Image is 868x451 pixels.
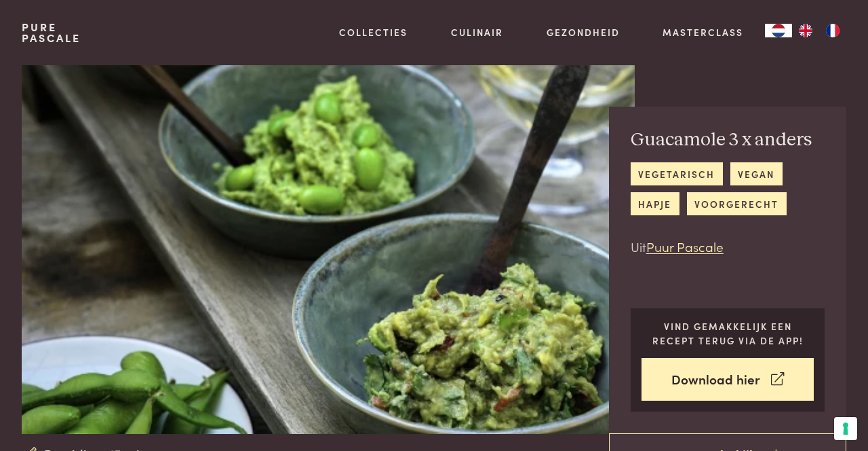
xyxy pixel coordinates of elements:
[631,192,679,215] a: hapje
[22,22,81,43] a: PurePascale
[22,65,635,434] img: Guacamole 3 x anders
[642,358,814,401] a: Download hier
[765,24,792,37] div: Language
[765,24,792,37] a: NL
[792,24,846,37] ul: Language list
[642,319,814,347] p: Vind gemakkelijk een recept terug via de app!
[687,192,787,215] a: voorgerecht
[730,162,783,185] a: vegan
[631,128,825,152] h2: Guacamole 3 x anders
[646,237,724,255] a: Puur Pascale
[663,25,743,39] a: Masterclass
[339,25,408,39] a: Collecties
[547,25,620,39] a: Gezondheid
[792,24,819,37] a: EN
[631,162,723,185] a: vegetarisch
[765,24,846,37] aside: Language selected: Nederlands
[834,417,857,440] button: Uw voorkeuren voor toestemming voor trackingtechnologieën
[451,25,503,39] a: Culinair
[631,237,825,257] p: Uit
[819,24,846,37] a: FR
